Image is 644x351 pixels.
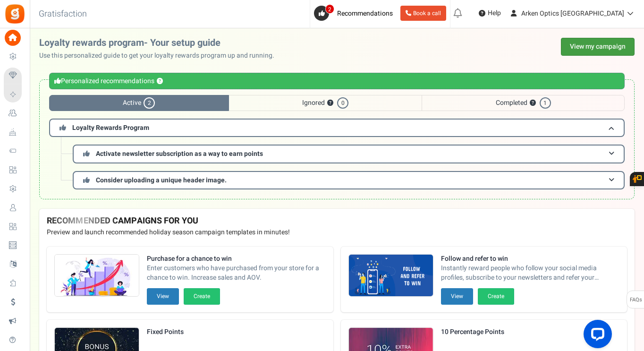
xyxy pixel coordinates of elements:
[229,95,422,111] span: Ignored
[325,4,334,14] span: 2
[422,95,625,111] span: Completed
[28,5,97,24] h3: Gratisfaction
[337,97,348,109] span: 0
[147,288,179,305] button: View
[47,216,627,226] h4: RECOMMENDED CAMPAIGNS FOR YOU
[39,51,282,60] p: Use this personalized guide to get your loyalty rewards program up and running.
[530,100,536,106] button: ?
[4,3,25,25] img: Gratisfaction
[561,38,635,56] a: View my campaign
[337,9,393,18] span: Recommendations
[521,9,624,18] span: Arken Optics [GEOGRAPHIC_DATA]
[96,175,227,185] span: Consider uploading a unique header image.
[147,254,326,264] strong: Purchase for a chance to win
[147,264,326,283] span: Enter customers who have purchased from your store for a chance to win. Increase sales and AOV.
[314,6,397,21] a: 2 Recommendations
[49,95,229,111] span: Active
[47,228,627,237] p: Preview and launch recommended holiday season campaign templates in minutes!
[157,78,163,85] button: ?
[478,288,514,305] button: Create
[400,6,446,21] a: Book a call
[441,264,620,283] span: Instantly reward people who follow your social media profiles, subscribe to your newsletters and ...
[144,97,155,109] span: 2
[441,254,620,264] strong: Follow and refer to win
[184,288,220,305] button: Create
[55,255,139,297] img: Recommended Campaigns
[540,97,551,109] span: 1
[72,123,149,133] span: Loyalty Rewards Program
[485,9,501,18] span: Help
[475,6,505,21] a: Help
[349,255,433,297] img: Recommended Campaigns
[96,149,263,159] span: Activate newsletter subscription as a way to earn points
[49,73,625,89] div: Personalized recommendations
[39,38,282,48] h2: Loyalty rewards program- Your setup guide
[327,100,333,106] button: ?
[629,291,642,309] span: FAQs
[441,327,514,337] strong: 10 Percentage Points
[147,327,220,337] strong: Fixed Points
[441,288,473,305] button: View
